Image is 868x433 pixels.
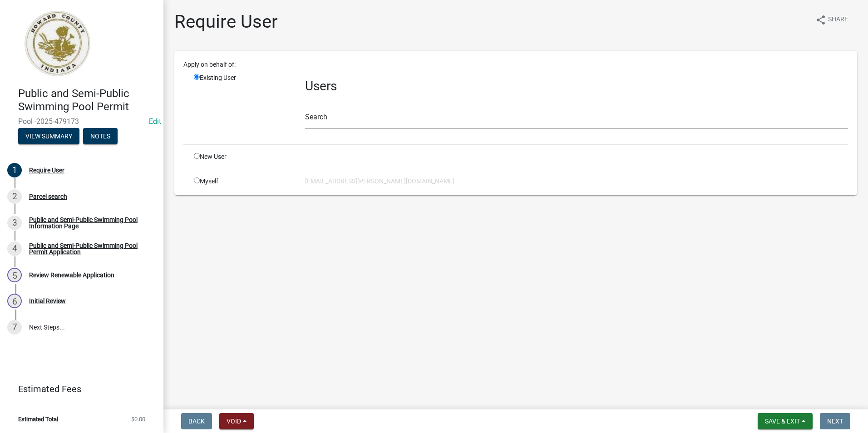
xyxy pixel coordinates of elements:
[227,418,241,425] span: Void
[18,87,156,113] h4: Public and Semi-Public Swimming Pool Permit
[18,128,79,144] button: View Summary
[820,413,850,429] button: Next
[7,241,22,256] div: 4
[29,216,149,229] div: Public and Semi-Public Swimming Pool Information Page
[174,11,278,33] h1: Require User
[187,73,298,137] div: Existing User
[808,11,855,29] button: shareShare
[177,60,855,69] div: Apply on behalf of:
[758,413,813,429] button: Save & Exit
[7,268,22,282] div: 5
[131,416,145,422] span: $0.00
[149,117,161,126] a: Edit
[83,133,118,140] wm-modal-confirm: Notes
[827,418,843,425] span: Next
[7,216,22,230] div: 3
[29,167,64,173] div: Require User
[149,117,161,126] wm-modal-confirm: Edit Application Number
[219,413,254,429] button: Void
[18,117,145,126] span: Pool -2025-479173
[18,416,58,422] span: Estimated Total
[83,128,118,144] button: Notes
[815,15,826,25] i: share
[29,298,66,304] div: Initial Review
[7,380,149,398] a: Estimated Fees
[765,418,800,425] span: Save & Exit
[29,193,67,200] div: Parcel search
[7,320,22,335] div: 7
[7,163,22,177] div: 1
[181,413,212,429] button: Back
[828,15,848,25] span: Share
[7,189,22,204] div: 2
[29,242,149,255] div: Public and Semi-Public Swimming Pool Permit Application
[7,294,22,308] div: 6
[18,10,96,78] img: Howard County, Indiana
[188,418,205,425] span: Back
[187,152,298,162] div: New User
[305,79,848,94] h3: Users
[29,272,114,278] div: Review Renewable Application
[18,133,79,140] wm-modal-confirm: Summary
[187,177,298,186] div: Myself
